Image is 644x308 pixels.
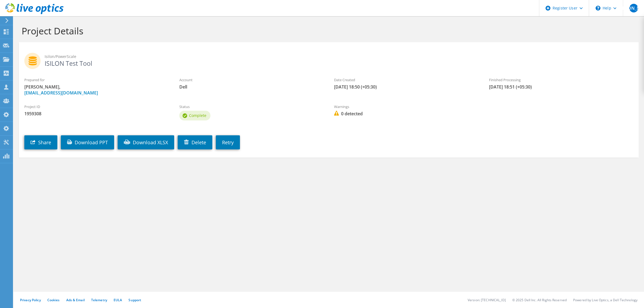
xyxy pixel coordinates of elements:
label: Date Created [334,77,478,83]
a: Telemetry [91,298,107,302]
span: Dell [179,84,323,90]
a: Cookies [47,298,60,302]
span: [PERSON_NAME] [629,4,638,12]
h2: ISILON Test Tool [24,53,633,66]
label: Finished Processing [489,77,633,83]
span: [DATE] 18:50 (+05:30) [334,84,478,90]
label: Warnings [334,104,478,109]
a: Ads & Email [66,298,85,302]
li: © 2025 Dell Inc. All Rights Reserved [512,298,567,302]
a: Download XLSX [118,135,174,149]
a: [EMAIL_ADDRESS][DOMAIN_NAME] [24,90,98,96]
span: 1959308 [24,111,169,117]
label: Prepared for [24,77,169,83]
span: Complete [189,113,206,118]
span: [DATE] 18:51 (+05:30) [489,84,633,90]
h1: Project Details [22,25,633,37]
label: Account [179,77,323,83]
a: Share [24,135,57,149]
a: Retry [216,135,240,149]
span: Isilon/PowerScale [45,54,633,60]
span: 0 detected [334,111,478,117]
a: Download PPT [61,135,114,149]
li: Version: [TECHNICAL_ID] [468,298,506,302]
svg: \n [596,6,600,11]
label: Project ID [24,104,169,109]
span: [PERSON_NAME], [24,84,169,96]
li: Powered by Live Optics, a Dell Technology [573,298,638,302]
a: EULA [114,298,122,302]
a: Delete [178,135,212,149]
label: Status [179,104,323,109]
a: Support [128,298,141,302]
a: Privacy Policy [20,298,41,302]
